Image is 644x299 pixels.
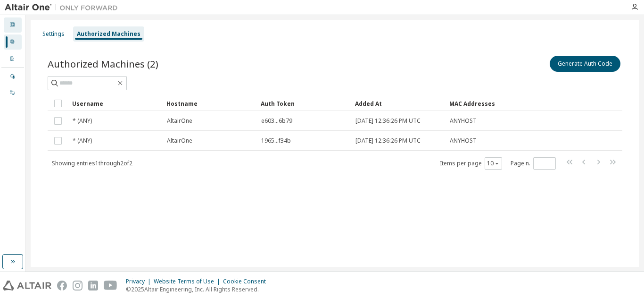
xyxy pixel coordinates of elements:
span: 1965...f34b [261,137,291,145]
div: User Profile [4,34,22,50]
img: facebook.svg [57,281,67,290]
button: Generate Auth Code [550,56,620,72]
p: © 2025 Altair Engineering, Inc. All Rights Reserved. [126,285,272,293]
img: instagram.svg [73,281,83,290]
button: 10 [487,160,500,167]
span: e603...6b79 [261,117,292,125]
span: [DATE] 12:36:26 PM UTC [355,117,421,125]
img: altair_logo.svg [3,281,51,290]
span: * (ANY) [73,117,92,125]
div: On Prem [4,85,22,100]
img: youtube.svg [104,281,117,290]
div: Privacy [126,278,154,285]
div: Username [72,96,159,111]
span: ANYHOST [450,117,477,125]
span: Showing entries 1 through 2 of 2 [52,159,132,167]
span: [DATE] 12:36:26 PM UTC [355,137,421,145]
img: linkedin.svg [88,281,98,290]
div: Website Terms of Use [154,278,223,285]
span: Page n. [511,157,556,170]
div: Company Profile [4,51,22,67]
div: Hostname [166,96,253,111]
img: Altair One [5,3,123,12]
span: * (ANY) [73,137,92,145]
div: Managed [4,69,22,84]
div: Auth Token [261,96,347,111]
div: Authorized Machines [77,30,140,38]
div: MAC Addresses [449,96,523,111]
span: Authorized Machines (2) [48,57,158,70]
span: Items per page [440,157,502,170]
span: ANYHOST [450,137,477,145]
div: Settings [42,30,65,38]
div: Cookie Consent [223,278,272,285]
div: Added At [355,96,442,111]
span: AltairOne [167,137,192,145]
span: AltairOne [167,117,192,125]
div: Dashboard [4,17,22,33]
